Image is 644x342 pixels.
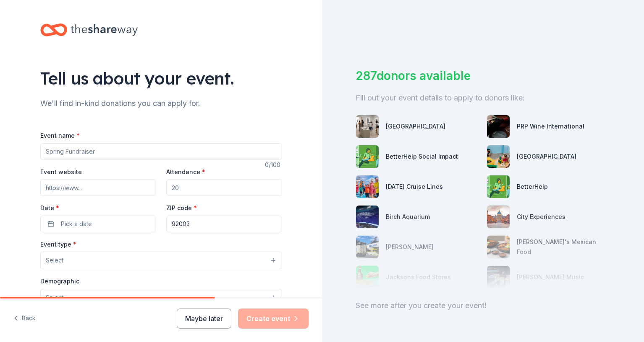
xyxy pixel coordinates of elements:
input: https://www... [40,179,156,196]
input: 12345 (U.S. only) [166,216,282,232]
img: photo for San Diego Museum of Art [356,115,379,138]
label: ZIP code [166,204,197,212]
label: Event type [40,240,76,249]
img: photo for BetterHelp [487,175,510,198]
img: photo for BetterHelp Social Impact [356,145,379,168]
label: Attendance [166,168,205,176]
div: [GEOGRAPHIC_DATA] [517,152,576,162]
span: Select [46,255,63,265]
div: 287 donors available [356,67,610,85]
div: [GEOGRAPHIC_DATA] [386,121,445,131]
label: Event name [40,131,80,140]
div: See more after you create your event! [356,299,610,312]
button: Pick a date [40,216,156,232]
img: photo for PRP Wine International [487,115,510,138]
button: Select [40,289,282,306]
span: Pick a date [61,219,92,229]
div: BetterHelp [517,182,548,192]
div: BetterHelp Social Impact [386,152,458,162]
button: Select [40,252,282,269]
label: Date [40,204,156,212]
button: Back [13,310,36,327]
div: PRP Wine International [517,121,584,131]
div: 0 /100 [265,160,282,170]
div: [DATE] Cruise Lines [386,182,443,192]
button: Maybe later [177,309,231,329]
input: 20 [166,179,282,196]
span: Select [46,293,63,303]
div: We'll find in-kind donations you can apply for. [40,97,282,110]
label: Demographic [40,277,79,285]
div: Tell us about your event. [40,67,282,90]
img: photo for Carnival Cruise Lines [356,175,379,198]
div: Fill out your event details to apply to donors like: [356,91,610,105]
img: photo for San Diego Children's Discovery Museum [487,145,510,168]
input: Spring Fundraiser [40,143,282,160]
label: Event website [40,168,82,176]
